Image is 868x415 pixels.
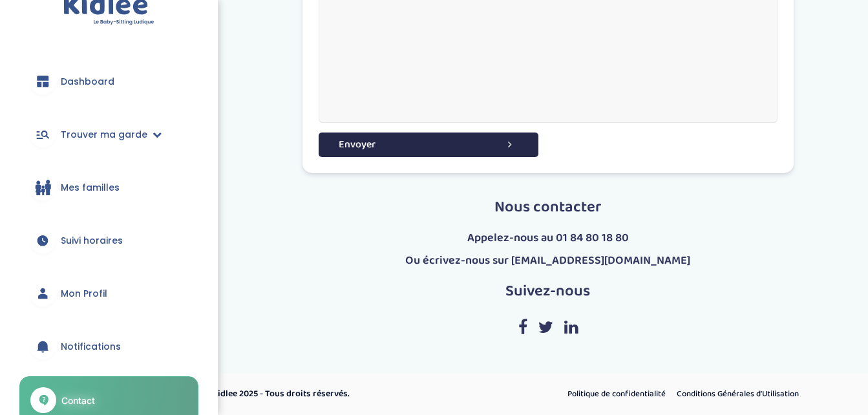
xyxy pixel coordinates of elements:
[302,199,794,216] h2: Nous contacter
[19,217,198,264] a: Suivi horaires
[19,111,198,158] a: Trouver ma garde
[19,270,198,317] a: Mon Profil
[563,386,670,403] a: Politique de confidentialité
[61,340,121,354] span: Notifications
[204,387,489,401] p: © Kidlee 2025 - Tous droits réservés.
[19,323,198,370] a: Notifications
[19,58,198,105] a: Dashboard
[61,75,114,89] span: Dashboard
[672,386,803,403] a: Conditions Générales d’Utilisation
[61,128,147,142] span: Trouver ma garde
[19,164,198,211] a: Mes familles
[319,133,538,156] button: Envoyer
[61,234,123,248] span: Suivi horaires
[61,181,120,195] span: Mes familles
[302,255,794,268] h4: Ou écrivez-nous sur [EMAIL_ADDRESS][DOMAIN_NAME]
[302,232,794,245] h4: Appelez-nous au 01 84 80 18 80
[302,283,794,300] h2: Suivez-nous
[61,287,107,301] span: Mon Profil
[61,394,95,407] span: Contact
